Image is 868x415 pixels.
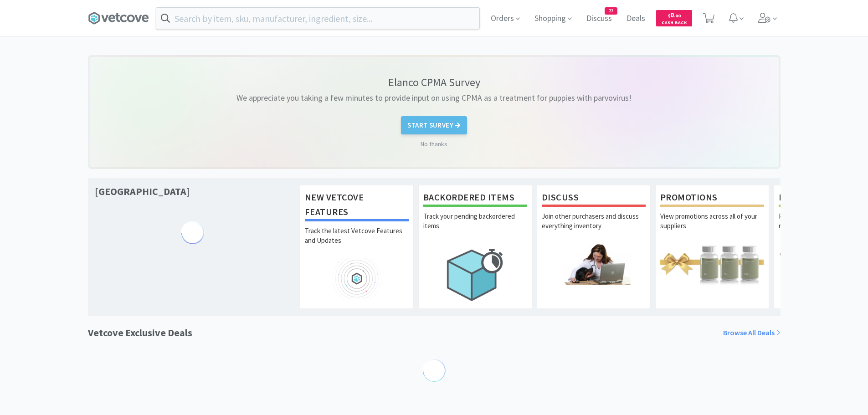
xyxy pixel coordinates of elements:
img: hero_discuss.png [542,243,646,285]
a: Browse All Deals [723,327,781,339]
h1: Discuss [542,190,646,207]
a: Discuss23 [583,15,616,23]
span: 23 [605,8,617,14]
img: hero_feature_roadmap.png [305,258,409,299]
a: No thanks [421,139,447,149]
h1: New Vetcove Features [305,190,409,221]
img: hero_promotions.png [660,243,764,285]
p: View promotions across all of your suppliers [660,211,764,243]
span: $ [668,13,670,19]
a: DiscussJoin other purchasers and discuss everything inventory [537,185,651,309]
p: We appreciate you taking a few minutes to provide input on using CPMA as a treatment for puppies ... [236,92,632,105]
a: New Vetcove FeaturesTrack the latest Vetcove Features and Updates [300,185,414,309]
img: hero_backorders.png [423,243,527,306]
a: PromotionsView promotions across all of your suppliers [655,185,769,309]
span: 0 [668,10,681,19]
h1: [GEOGRAPHIC_DATA] [95,185,190,198]
h1: Vetcove Exclusive Deals [88,325,192,341]
button: Start Survey [401,116,467,134]
input: Search by item, sku, manufacturer, ingredient, size... [156,8,479,29]
h1: Promotions [660,190,764,207]
span: Cash Back [662,20,687,26]
p: Elanco CPMA Survey [388,75,480,89]
a: Backordered ItemsTrack your pending backordered items [418,185,532,309]
a: Deals [623,15,649,23]
p: Track the latest Vetcove Features and Updates [305,226,409,258]
span: . 00 [674,13,681,19]
p: Join other purchasers and discuss everything inventory [542,211,646,243]
h1: Backordered Items [423,190,527,207]
p: Track your pending backordered items [423,211,527,243]
a: $0.00Cash Back [656,6,692,31]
